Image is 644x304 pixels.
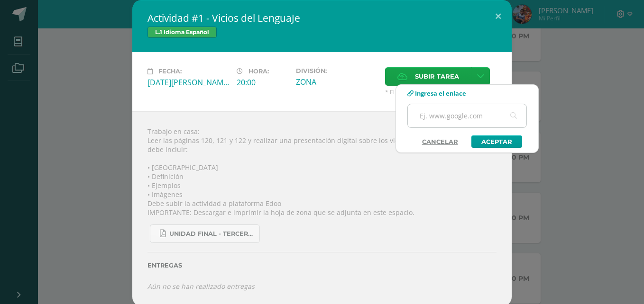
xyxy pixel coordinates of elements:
[415,89,466,98] span: Ingresa el enlace
[147,262,497,269] label: Entregas
[147,77,229,88] div: [DATE][PERSON_NAME]
[237,77,288,88] div: 20:00
[385,88,497,96] span: * El tamaño máximo permitido es 50 MB
[413,135,468,148] a: Cancelar
[147,11,497,25] h2: Actividad #1 - Vicios del LenguaJe
[169,230,255,238] span: UNIDAD FINAL - TERCERO BASICO A-B-C.pdf
[147,282,255,291] i: Aún no se han realizado entregas
[158,68,182,75] span: Fecha:
[248,68,269,75] span: Hora:
[150,224,260,243] a: UNIDAD FINAL - TERCERO BASICO A-B-C.pdf
[408,104,526,127] input: Ej. www.google.com
[296,77,377,87] div: ZONA
[147,27,217,38] span: L.1 Idioma Español
[415,68,459,85] span: Subir tarea
[471,135,522,148] a: Aceptar
[296,67,377,74] label: División:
